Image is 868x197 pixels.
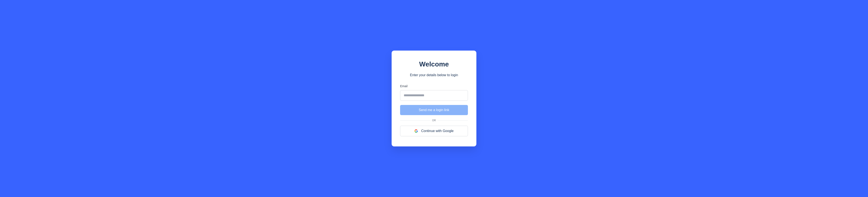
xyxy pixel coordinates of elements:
[400,126,468,136] button: Continue with Google
[400,59,468,69] h1: Welcome
[400,84,468,88] label: Email
[415,129,418,133] img: google logo
[400,105,468,115] button: Send me a login link
[400,73,468,78] p: Enter your details below to login
[430,118,438,122] span: Or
